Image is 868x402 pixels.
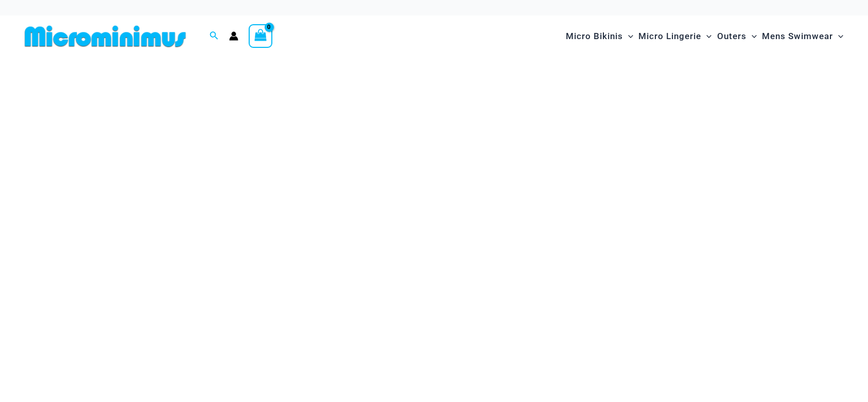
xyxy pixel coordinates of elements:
a: View Shopping Cart, empty [249,24,272,48]
span: Micro Bikinis [566,23,623,49]
span: Menu Toggle [623,23,633,49]
a: Account icon link [229,31,238,41]
a: Search icon link [210,30,219,43]
a: Micro BikinisMenu ToggleMenu Toggle [563,21,636,52]
a: Mens SwimwearMenu ToggleMenu Toggle [759,21,846,52]
span: Menu Toggle [833,23,843,49]
img: MM SHOP LOGO FLAT [21,25,190,48]
span: Mens Swimwear [762,23,833,49]
nav: Site Navigation [562,19,847,54]
span: Menu Toggle [747,23,757,49]
span: Micro Lingerie [638,23,701,49]
span: Outers [717,23,747,49]
a: OutersMenu ToggleMenu Toggle [715,21,759,52]
span: Menu Toggle [701,23,711,49]
a: Micro LingerieMenu ToggleMenu Toggle [636,21,714,52]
